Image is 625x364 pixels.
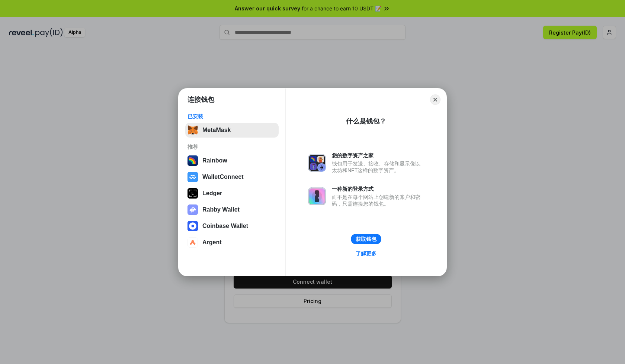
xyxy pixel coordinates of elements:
[346,117,386,126] div: 什么是钱包？
[332,152,424,159] div: 您的数字资产之家
[308,187,326,205] img: svg+xml,%3Csvg%20xmlns%3D%22http%3A%2F%2Fwww.w3.org%2F2000%2Fsvg%22%20fill%3D%22none%22%20viewBox...
[187,221,198,231] img: svg+xml,%3Csvg%20width%3D%2228%22%20height%3D%2228%22%20viewBox%3D%220%200%2028%2028%22%20fill%3D...
[356,236,376,242] div: 获取钱包
[202,223,248,229] div: Coinbase Wallet
[332,194,424,207] div: 而不是在每个网站上创建新的账户和密码，只需连接您的钱包。
[332,160,424,174] div: 钱包用于发送、接收、存储和显示像以太坊和NFT这样的数字资产。
[351,234,381,244] button: 获取钱包
[187,204,198,215] img: svg+xml,%3Csvg%20xmlns%3D%22http%3A%2F%2Fwww.w3.org%2F2000%2Fsvg%22%20fill%3D%22none%22%20viewBox...
[187,155,198,166] img: svg+xml,%3Csvg%20width%3D%22120%22%20height%3D%22120%22%20viewBox%3D%220%200%20120%20120%22%20fil...
[187,188,198,199] img: svg+xml,%3Csvg%20xmlns%3D%22http%3A%2F%2Fwww.w3.org%2F2000%2Fsvg%22%20width%3D%2228%22%20height%3...
[185,235,279,250] button: Argent
[187,237,198,248] img: svg+xml,%3Csvg%20width%3D%2228%22%20height%3D%2228%22%20viewBox%3D%220%200%2028%2028%22%20fill%3D...
[185,219,279,233] button: Coinbase Wallet
[202,239,222,246] div: Argent
[202,174,244,180] div: WalletConnect
[202,206,240,213] div: Rabby Wallet
[356,250,376,257] div: 了解更多
[202,127,231,133] div: MetaMask
[187,95,214,104] h1: 连接钱包
[187,113,276,120] div: 已安装
[187,125,198,135] img: svg+xml,%3Csvg%20fill%3D%22none%22%20height%3D%2233%22%20viewBox%3D%220%200%2035%2033%22%20width%...
[351,249,381,258] a: 了解更多
[202,190,222,197] div: Ledger
[185,123,279,138] button: MetaMask
[185,186,279,201] button: Ledger
[185,202,279,217] button: Rabby Wallet
[202,157,227,164] div: Rainbow
[308,154,326,172] img: svg+xml,%3Csvg%20xmlns%3D%22http%3A%2F%2Fwww.w3.org%2F2000%2Fsvg%22%20fill%3D%22none%22%20viewBox...
[187,144,276,150] div: 推荐
[430,94,440,105] button: Close
[185,170,279,184] button: WalletConnect
[332,186,424,192] div: 一种新的登录方式
[185,153,279,168] button: Rainbow
[187,172,198,182] img: svg+xml,%3Csvg%20width%3D%2228%22%20height%3D%2228%22%20viewBox%3D%220%200%2028%2028%22%20fill%3D...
